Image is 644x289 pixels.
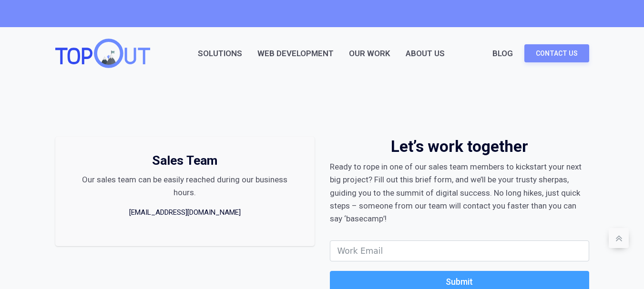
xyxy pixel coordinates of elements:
a: Contact Us [524,44,589,62]
h4: Let’s work together [391,137,528,157]
a: [EMAIL_ADDRESS][DOMAIN_NAME] [128,207,242,219]
a: Web Development [257,47,334,60]
a: Our Work [349,47,390,60]
input: email [330,240,589,261]
a: Solutions [198,47,242,60]
div: About Us [406,47,445,60]
a: Blog [492,47,513,60]
h5: Sales Team [152,152,217,169]
div: Our sales team can be easily reached during our business hours. [71,173,299,199]
div: Ready to rope in one of our sales team members to kickstart your next big project? Fill out this ... [330,160,589,225]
